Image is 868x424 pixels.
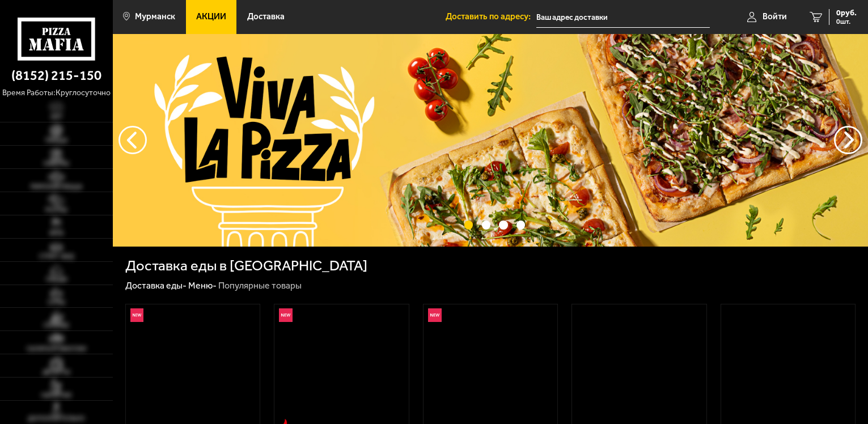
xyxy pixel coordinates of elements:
img: Новинка [279,308,293,322]
input: Ваш адрес доставки [536,7,710,28]
span: Акции [196,12,226,21]
button: точки переключения [482,221,490,229]
span: Войти [763,12,787,21]
span: Мурманск [135,12,175,21]
div: Популярные товары [218,280,302,292]
span: Доставка [247,12,285,21]
button: точки переключения [516,221,525,229]
button: следующий [118,126,147,154]
button: точки переключения [464,221,473,229]
button: точки переключения [499,221,507,229]
a: Доставка еды- [125,280,187,291]
span: 0 руб. [836,9,857,17]
h1: Доставка еды в [GEOGRAPHIC_DATA] [125,258,367,273]
a: Меню- [188,280,217,291]
span: 0 шт. [836,18,857,25]
span: Доставить по адресу: [446,12,536,21]
img: Новинка [130,308,144,322]
button: предыдущий [834,126,862,154]
img: Новинка [428,308,442,322]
